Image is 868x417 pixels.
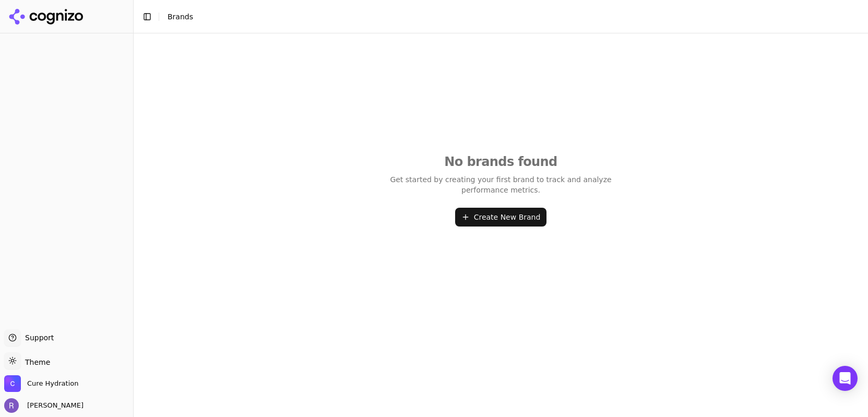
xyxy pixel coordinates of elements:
button: Create New Brand [455,208,547,227]
button: Open user button [4,398,84,413]
span: Theme [21,358,50,366]
img: Ruth Pferdehirt [4,398,19,413]
button: Open organization switcher [4,375,78,392]
h2: No brands found [384,153,618,170]
span: Brands [168,13,193,21]
p: Get started by creating your first brand to track and analyze performance metrics. [384,174,618,195]
img: Cure Hydration [4,375,21,392]
span: Cure Hydration [27,379,78,388]
span: Support [21,332,54,343]
nav: breadcrumb [168,11,193,22]
div: Open Intercom Messenger [833,366,858,391]
span: [PERSON_NAME] [23,401,84,410]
